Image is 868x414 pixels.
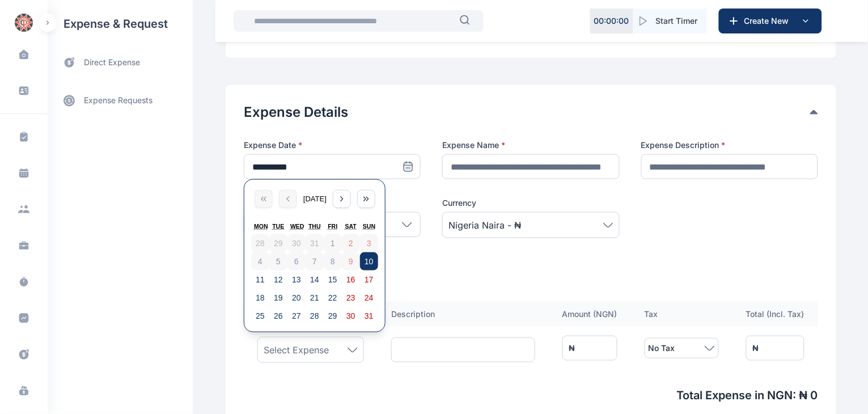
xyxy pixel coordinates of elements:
[274,293,283,302] abbr: August 19, 2025
[310,293,319,302] abbr: August 21, 2025
[349,239,353,248] abbr: August 2, 2025
[324,271,342,289] button: August 15, 2025
[244,140,421,151] label: Expense Date
[292,239,301,248] abbr: July 30, 2025
[287,252,306,271] button: August 6, 2025
[294,257,299,266] abbr: August 6, 2025
[244,103,810,121] button: Expense Details
[346,293,355,302] abbr: August 23, 2025
[442,140,619,151] label: Expense Name
[306,307,324,325] button: August 28, 2025
[448,218,521,232] span: Nigeria Naira - ₦
[378,302,549,327] th: Description
[360,307,378,325] button: August 31, 2025
[342,307,360,325] button: August 30, 2025
[287,234,306,252] button: July 30, 2025
[367,239,371,248] abbr: August 3, 2025
[251,271,269,289] button: August 11, 2025
[274,239,283,248] abbr: July 29, 2025
[244,265,818,284] h2: Expense List
[328,223,337,230] abbr: Friday
[287,307,306,325] button: August 27, 2025
[251,307,269,325] button: August 25, 2025
[345,223,357,230] abbr: Saturday
[258,257,262,266] abbr: August 4, 2025
[324,252,342,271] button: August 8, 2025
[331,239,335,248] abbr: August 1, 2025
[274,311,283,320] abbr: August 26, 2025
[256,239,265,248] abbr: July 28, 2025
[269,234,287,252] button: July 29, 2025
[719,9,822,33] button: Create New
[631,302,732,327] th: Tax
[256,311,265,320] abbr: August 25, 2025
[312,257,317,266] abbr: August 7, 2025
[48,87,193,114] a: expense requests
[287,271,306,289] button: August 13, 2025
[342,271,360,289] button: August 16, 2025
[342,234,360,252] button: August 2, 2025
[251,252,269,271] button: August 4, 2025
[244,103,818,121] div: Expense Details
[633,9,707,33] button: Start Timer
[360,234,378,252] button: August 3, 2025
[365,275,374,284] abbr: August 17, 2025
[360,289,378,307] button: August 24, 2025
[244,388,818,404] span: Total Expense in NGN : ₦ 0
[256,275,265,284] abbr: August 11, 2025
[740,15,799,27] span: Create New
[656,15,698,27] span: Start Timer
[342,252,360,271] button: August 9, 2025
[365,257,374,266] abbr: August 10, 2025
[272,223,284,230] abbr: Tuesday
[254,223,268,230] abbr: Monday
[349,257,353,266] abbr: August 9, 2025
[641,140,818,151] label: Expense Description
[331,257,335,266] abbr: August 8, 2025
[303,195,327,203] span: [DATE]
[48,78,193,114] div: expense requests
[328,275,337,284] abbr: August 15, 2025
[269,271,287,289] button: August 12, 2025
[292,275,301,284] abbr: August 13, 2025
[365,293,374,302] abbr: August 24, 2025
[753,343,759,354] div: ₦
[328,293,337,302] abbr: August 22, 2025
[308,223,321,230] abbr: Thursday
[306,289,324,307] button: August 21, 2025
[328,311,337,320] abbr: August 29, 2025
[324,307,342,325] button: August 29, 2025
[649,341,675,355] span: No Tax
[287,289,306,307] button: August 20, 2025
[342,289,360,307] button: August 23, 2025
[732,302,818,327] th: Total (Incl. Tax)
[251,234,269,252] button: July 28, 2025
[360,252,378,271] button: August 10, 2025
[310,239,319,248] abbr: July 31, 2025
[324,289,342,307] button: August 22, 2025
[276,257,281,266] abbr: August 5, 2025
[363,223,375,230] abbr: Sunday
[310,311,319,320] abbr: August 28, 2025
[594,15,629,27] p: 00 : 00 : 00
[251,289,269,307] button: August 18, 2025
[269,252,287,271] button: August 5, 2025
[442,197,476,209] span: Currency
[48,48,193,78] a: direct expense
[360,271,378,289] button: August 17, 2025
[346,311,355,320] abbr: August 30, 2025
[264,343,329,357] span: Select Expense
[84,57,140,69] span: direct expense
[549,302,631,327] th: Amount ( NGN )
[365,311,374,320] abbr: August 31, 2025
[306,271,324,289] button: August 14, 2025
[569,343,575,354] div: ₦
[303,190,326,208] button: [DATE]
[306,234,324,252] button: July 31, 2025
[306,252,324,271] button: August 7, 2025
[274,275,283,284] abbr: August 12, 2025
[256,293,265,302] abbr: August 18, 2025
[269,307,287,325] button: August 26, 2025
[292,293,301,302] abbr: August 20, 2025
[290,223,304,230] abbr: Wednesday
